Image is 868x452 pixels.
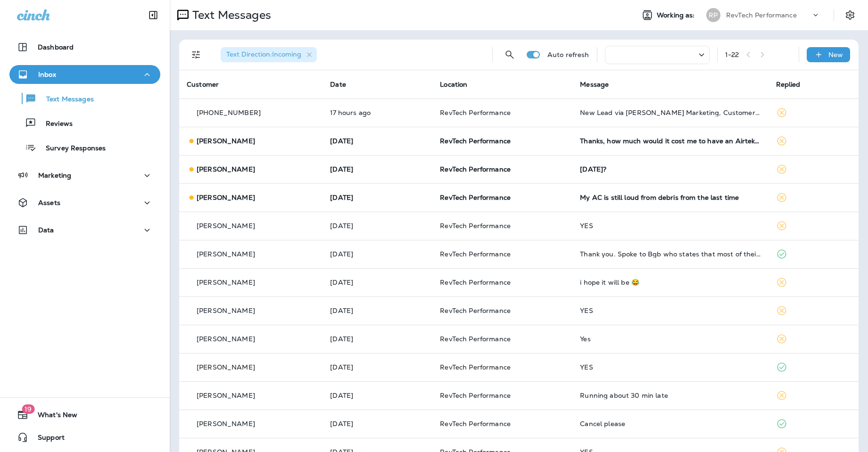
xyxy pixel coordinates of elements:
button: Support [9,428,160,447]
button: Search Messages [500,45,519,64]
button: Collapse Sidebar [140,6,166,25]
p: New [828,51,843,58]
span: RevTech Performance [440,137,511,145]
div: YES [580,222,761,230]
span: Message [580,80,609,89]
div: My AC is still loud from debris from the last time [580,194,761,201]
p: [PHONE_NUMBER] [197,109,261,116]
span: Replied [776,80,801,89]
span: RevTech Performance [440,165,511,173]
p: Dashboard [38,43,74,51]
div: Thank you. Spoke to Bgb who states that most of their 3.8 swaps maintain those codes and they don... [580,250,761,258]
div: Text Direction:Incoming [221,47,317,62]
p: Aug 15, 2025 08:04 AM [330,420,425,427]
div: YES [580,363,761,371]
span: RevTech Performance [440,335,511,343]
p: [PERSON_NAME] [197,335,255,343]
span: What's New [28,411,77,422]
div: Yes [580,335,761,343]
p: [PERSON_NAME] [197,307,255,314]
button: 19What's New [9,405,160,424]
span: Date [330,80,346,89]
span: RevTech Performance [440,193,511,202]
button: Assets [9,193,160,212]
p: [PERSON_NAME] [197,137,255,145]
span: RevTech Performance [440,250,511,258]
p: Aug 21, 2025 01:49 PM [330,307,425,314]
span: RevTech Performance [440,278,511,287]
p: Data [38,226,54,234]
span: RevTech Performance [440,222,511,230]
p: RevTech Performance [726,11,797,19]
span: RevTech Performance [440,363,511,371]
button: Marketing [9,166,160,185]
p: [PERSON_NAME] [197,165,255,173]
p: Text Messages [37,95,94,104]
p: Survey Responses [36,144,106,153]
button: Dashboard [9,38,160,57]
span: RevTech Performance [440,419,511,428]
span: Text Direction : Incoming [226,50,301,58]
div: i hope it will be 😂 [580,279,761,286]
span: Customer [187,80,219,89]
div: Monday? [580,165,761,173]
div: New Lead via Merrick Marketing, Customer Name: Howard T., Contact info: 7576009914, Job Info: Tra... [580,109,761,116]
p: Aug 20, 2025 11:15 AM [330,335,425,343]
span: Support [28,434,65,445]
p: Aug 22, 2025 08:51 AM [330,222,425,230]
button: Inbox [9,65,160,84]
p: Aug 21, 2025 02:39 PM [330,279,425,286]
div: Cancel please [580,420,761,427]
button: Reviews [9,113,160,133]
span: Working as: [657,11,697,19]
p: Reviews [36,120,73,129]
p: [PERSON_NAME] [197,250,255,258]
p: [PERSON_NAME] [197,194,255,201]
p: Aug 22, 2025 03:48 PM [330,194,425,201]
p: Aug 21, 2025 03:34 PM [330,250,425,258]
p: Inbox [38,71,56,78]
p: Assets [38,199,60,206]
p: Marketing [38,172,71,179]
button: Settings [842,7,859,24]
button: Survey Responses [9,138,160,157]
p: [PERSON_NAME] [197,420,255,427]
span: RevTech Performance [440,391,511,400]
p: Aug 15, 2025 08:51 AM [330,392,425,399]
p: [PERSON_NAME] [197,392,255,399]
p: Auto refresh [547,51,589,58]
p: [PERSON_NAME] [197,363,255,371]
p: Aug 23, 2025 11:46 AM [330,137,425,145]
button: Text Messages [9,89,160,108]
button: Filters [187,45,206,64]
div: Thanks, how much would it cost me to have an Airtek Stage 2 installed? I got a quote from another... [580,137,761,145]
p: [PERSON_NAME] [197,222,255,230]
button: Data [9,221,160,239]
p: Aug 24, 2025 04:41 PM [330,109,425,116]
p: Text Messages [189,8,271,22]
div: Running about 30 min late [580,392,761,399]
div: 1 - 22 [725,51,739,58]
span: RevTech Performance [440,306,511,315]
span: 19 [22,404,34,414]
p: Aug 22, 2025 08:29 PM [330,165,425,173]
span: Location [440,80,467,89]
p: [PERSON_NAME] [197,279,255,286]
div: YES [580,307,761,314]
span: RevTech Performance [440,108,511,117]
p: Aug 17, 2025 02:52 PM [330,363,425,371]
div: RP [706,8,720,22]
